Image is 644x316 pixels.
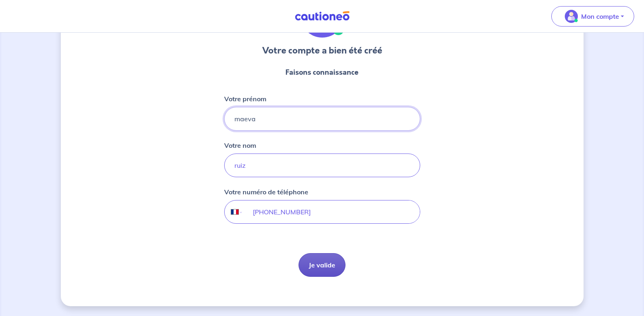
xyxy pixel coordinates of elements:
[581,11,619,21] p: Mon compte
[565,10,578,23] img: illu_account_valid_menu.svg
[224,154,420,177] input: Doe
[299,253,345,277] button: Je valide
[224,94,266,104] p: Votre prénom
[224,187,308,197] p: Votre numéro de téléphone
[224,107,420,131] input: John
[262,44,382,57] h3: Votre compte a bien été créé
[292,11,353,21] img: Cautioneo
[224,140,256,150] p: Votre nom
[551,6,634,27] button: illu_account_valid_menu.svgMon compte
[285,67,359,78] p: Faisons connaissance
[243,200,419,223] input: 06 34 34 34 34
